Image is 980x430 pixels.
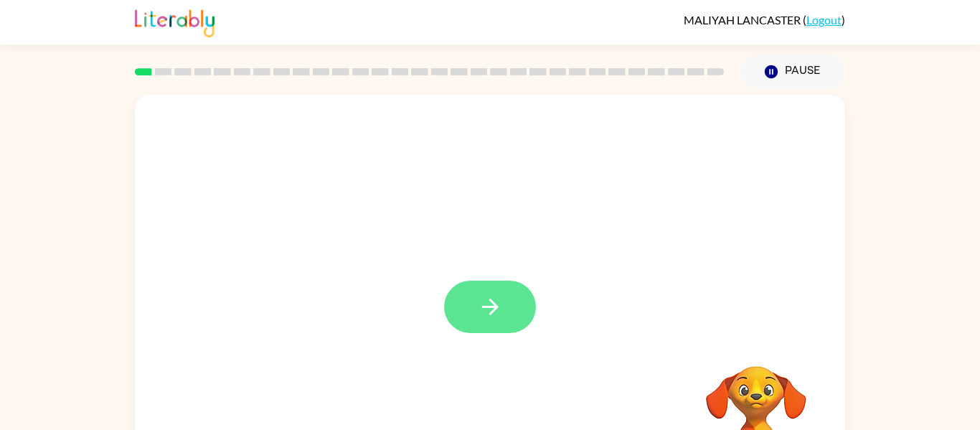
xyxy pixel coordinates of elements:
[684,13,845,27] div: ( )
[741,55,845,88] button: Pause
[806,13,842,27] a: Logout
[135,6,215,37] img: Literably
[684,13,803,27] span: MALIYAH LANCASTER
